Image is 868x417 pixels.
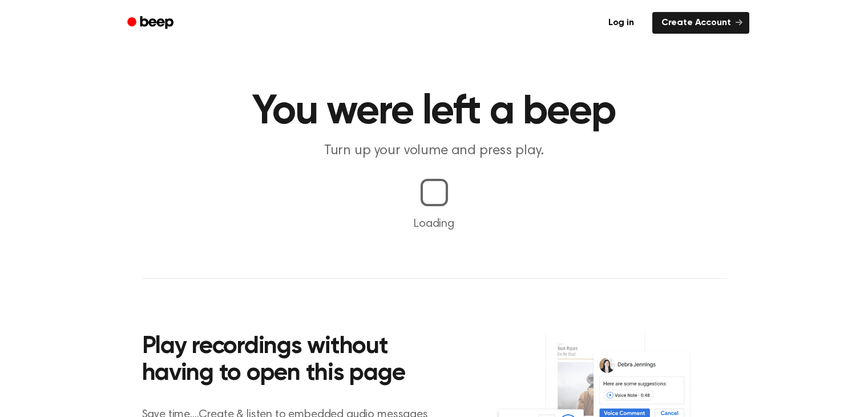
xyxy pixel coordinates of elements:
[652,12,749,34] a: Create Account
[597,10,645,36] a: Log in
[14,215,854,232] p: Loading
[142,91,726,133] h1: You were left a beep
[142,334,450,388] h2: Play recordings without having to open this page
[215,142,653,161] p: Turn up your volume and press play.
[119,12,184,34] a: Beep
